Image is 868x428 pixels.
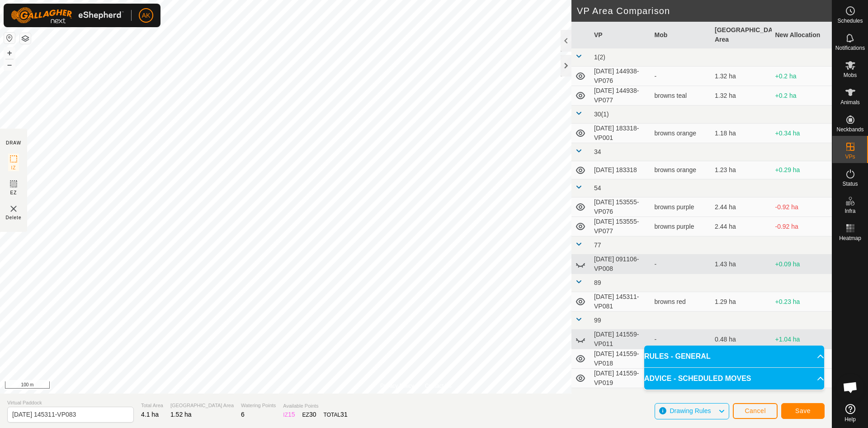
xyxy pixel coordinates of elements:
span: Virtual Paddock [7,399,134,407]
td: [DATE] 144938-VP076 [590,67,651,86]
td: [DATE] 144938-VP077 [590,86,651,106]
td: +0.2 ha [772,86,832,106]
span: Save [795,407,811,414]
div: - [655,260,708,269]
td: +1.04 ha [772,330,832,349]
img: VP [8,203,19,214]
button: Map Layers [20,33,31,44]
span: 31 [340,411,348,418]
span: 54 [594,184,601,192]
span: 1.52 ha [170,411,192,418]
span: ADVICE - SCHEDULED MOVES [644,373,751,384]
a: Contact Us [425,382,452,390]
button: Save [781,403,825,419]
div: browns red [655,297,708,307]
th: VP [590,22,651,48]
span: 15 [288,411,295,418]
th: New Allocation [772,22,832,48]
span: RULES - GENERAL [644,351,711,362]
td: [DATE] 141559-VP018 [590,349,651,369]
div: EZ [302,410,316,419]
td: +0.34 ha [772,124,832,143]
td: +0.23 ha [772,292,832,312]
td: [DATE] 141559-VP019 [590,369,651,388]
div: IZ [283,410,295,419]
td: +0.09 ha [772,255,832,274]
span: 89 [594,279,601,286]
span: 30 [309,411,316,418]
td: [DATE] 091106-VP008 [590,255,651,274]
td: [DATE] 153555-VP076 [590,197,651,217]
div: browns purple [655,202,708,212]
a: Help [832,400,868,426]
span: [GEOGRAPHIC_DATA] Area [170,402,234,409]
td: [DATE] 183318-VP001 [590,124,651,143]
span: IZ [11,164,16,171]
span: Available Points [283,402,347,410]
p-accordion-header: ADVICE - SCHEDULED MOVES [644,368,824,390]
div: - [655,335,708,344]
th: Mob [651,22,712,48]
span: 77 [594,241,601,249]
span: Ebbecks Corner [594,393,639,400]
td: 1.18 ha [711,124,772,143]
span: Notifications [835,45,865,51]
span: Watering Points [241,402,276,409]
span: EZ [10,189,17,196]
td: +0.29 ha [772,161,832,179]
td: 1.32 ha [711,67,772,86]
button: + [4,48,15,58]
span: Cancel [745,407,766,414]
td: 0.48 ha [711,330,772,349]
td: [DATE] 183318 [590,161,651,179]
span: Help [844,417,856,422]
span: Status [842,181,858,187]
td: 1.43 ha [711,255,772,274]
span: VPs [845,154,855,159]
button: Cancel [733,403,778,419]
td: [DATE] 141559-VP011 [590,330,651,349]
span: Delete [6,214,22,221]
td: 2.44 ha [711,217,772,236]
td: [DATE] 153555-VP077 [590,217,651,236]
img: Gallagher Logo [11,7,124,24]
span: Animals [840,100,860,105]
div: browns purple [655,222,708,231]
span: AK [142,11,151,20]
div: DRAW [6,139,21,146]
span: Schedules [837,18,863,24]
td: 1.23 ha [711,161,772,179]
span: Heatmap [839,236,861,241]
button: Reset Map [4,33,15,43]
td: 1.32 ha [711,86,772,106]
td: 2.44 ha [711,197,772,217]
div: TOTAL [324,410,348,419]
div: browns teal [655,91,708,101]
div: Open chat [837,374,864,401]
td: 1.29 ha [711,292,772,312]
span: 4.1 ha [141,411,159,418]
span: Drawing Rules [670,407,711,414]
a: Privacy Policy [380,382,414,390]
td: +0.2 ha [772,67,832,86]
span: 30(1) [594,111,609,118]
span: 34 [594,148,601,155]
td: -0.92 ha [772,217,832,236]
span: Infra [844,208,855,214]
span: Mobs [844,72,857,78]
th: [GEOGRAPHIC_DATA] Area [711,22,772,48]
span: 6 [241,411,245,418]
div: - [655,72,708,81]
td: -0.92 ha [772,197,832,217]
span: 99 [594,317,601,324]
div: browns orange [655,129,708,138]
h2: VP Area Comparison [577,5,832,16]
span: Neckbands [836,127,863,132]
p-accordion-header: RULES - GENERAL [644,346,824,367]
div: browns orange [655,165,708,175]
span: 1(2) [594,53,605,61]
span: Total Area [141,402,163,409]
td: [DATE] 145311-VP081 [590,292,651,312]
button: – [4,59,15,70]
